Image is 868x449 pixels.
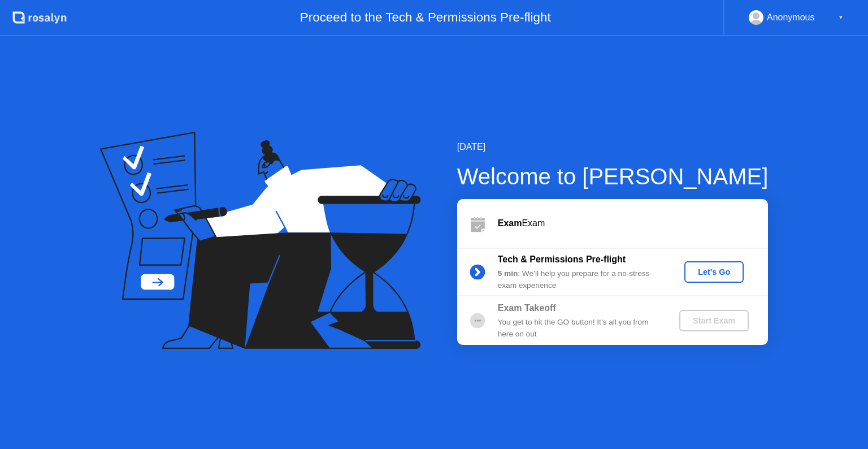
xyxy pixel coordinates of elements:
[679,310,749,331] button: Start Exam
[498,269,518,278] b: 5 min
[498,254,626,264] b: Tech & Permissions Pre-flight
[457,159,769,193] div: Welcome to [PERSON_NAME]
[498,218,522,228] b: Exam
[498,217,768,230] div: Exam
[767,10,815,25] div: Anonymous
[457,140,769,154] div: [DATE]
[498,268,661,291] div: : We’ll help you prepare for a no-stress exam experience
[498,317,661,340] div: You get to hit the GO button! It’s all you from here on out
[498,303,556,313] b: Exam Takeoff
[684,316,744,325] div: Start Exam
[689,267,739,277] div: Let's Go
[684,261,744,283] button: Let's Go
[838,10,844,25] div: ▼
